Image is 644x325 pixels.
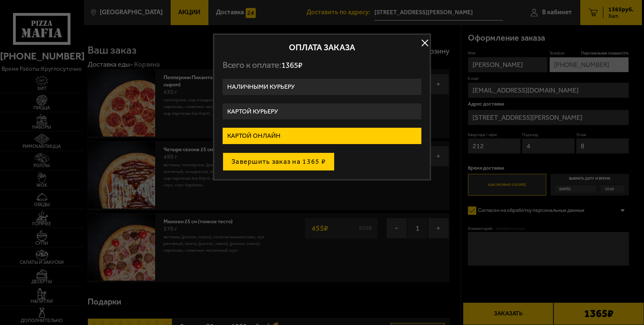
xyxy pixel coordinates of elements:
h2: Оплата заказа [223,43,421,52]
label: Картой курьеру [223,103,421,120]
label: Картой онлайн [223,128,421,144]
label: Наличными курьеру [223,79,421,95]
button: Завершить заказ на 1365 ₽ [223,152,335,171]
p: Всего к оплате: [223,60,421,70]
span: 1365 ₽ [281,60,302,70]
